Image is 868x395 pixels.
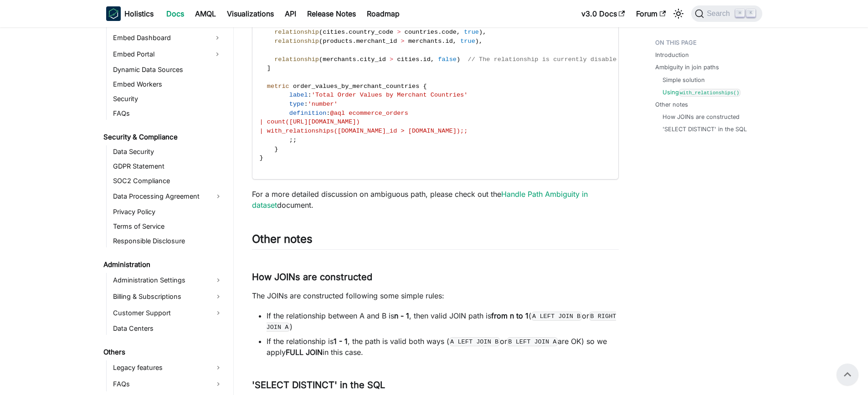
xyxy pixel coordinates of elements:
[106,6,154,21] a: HolisticsHolistics
[704,10,735,18] span: Search
[209,31,226,45] button: Expand sidebar category 'Embed Dashboard'
[457,29,460,36] span: ,
[397,29,401,36] span: >
[663,88,741,97] a: Usingwith_relationships()
[110,145,226,158] a: Data Security
[423,83,426,90] span: {
[101,131,226,144] a: Security & Compliance
[360,56,386,63] span: city_id
[507,337,558,346] code: B LEFT JOIN A
[260,128,468,134] span: | with_relationships([DOMAIN_NAME]_id > [DOMAIN_NAME]);;
[274,56,319,63] span: relationship
[161,6,190,21] a: Docs
[293,83,419,90] span: order_values_by_merchant_countries
[405,29,438,36] span: countries
[468,56,620,63] span: // The relationship is currently disabled
[267,65,271,72] span: ]
[252,272,619,283] h3: How JOINs are constructed
[334,337,348,346] strong: 1 - 1
[655,51,689,59] a: Introduction
[252,290,619,301] p: The JOINs are constructed following some simple rules:
[438,29,442,36] span: .
[319,56,323,63] span: (
[663,113,740,121] a: How JOINs are constructed
[293,137,297,144] span: ;
[691,5,762,22] button: Search (Command+K)
[97,27,234,395] nav: Docs sidebar
[110,289,226,304] a: Billing & Subscriptions
[323,38,352,45] span: products
[110,377,226,391] a: FAQs
[101,346,226,359] a: Others
[110,160,226,173] a: GDPR Statement
[663,76,705,84] a: Simple solution
[356,38,397,45] span: merchant_id
[110,235,226,247] a: Responsible Disclosure
[110,205,226,218] a: Privacy Policy
[837,364,858,385] button: Scroll back to top
[260,154,263,161] span: }
[221,6,279,21] a: Visualizations
[408,38,442,45] span: merchants
[326,110,330,117] span: :
[274,146,278,153] span: }
[252,189,619,210] p: For a more detailed discussion on ambiguous path, please check out the document.
[457,56,460,63] span: )
[101,258,226,271] a: Administration
[260,118,360,125] span: | count([URL][DOMAIN_NAME])
[531,312,582,321] code: A LEFT JOIN B
[431,56,434,63] span: ,
[442,29,457,36] span: code
[438,56,457,63] span: false
[479,29,483,36] span: )
[110,189,226,204] a: Data Processing Agreement
[267,336,619,358] li: If the relationship is , the path is valid both ways ( or are OK) so we apply in this case.
[464,29,479,36] span: true
[460,38,475,45] span: true
[394,311,409,320] strong: n - 1
[110,306,226,320] a: Customer Support
[267,312,616,332] code: B RIGHT JOIN A
[289,101,304,108] span: type
[390,56,393,63] span: >
[319,29,323,36] span: (
[312,92,468,98] span: 'Total Order Values by Merchant Countries'
[423,56,431,63] span: id
[252,380,619,391] h3: 'SELECT DISTINCT' in the SQL
[289,110,327,117] span: definition
[267,310,619,332] li: If the relationship between A and B is , then valid JOIN path is ( or )
[576,6,631,21] a: v3.0 Docs
[110,31,209,45] a: Embed Dashboard
[735,9,745,17] kbd: ⌘
[655,100,688,109] a: Other notes
[110,92,226,105] a: Security
[446,38,453,45] span: id
[110,47,209,62] a: Embed Portal
[289,92,308,98] span: label
[252,190,588,210] a: Handle Path Ambiguity in dataset
[397,56,419,63] span: cities
[475,38,479,45] span: )
[671,6,686,21] button: Switch between dark and light mode (currently light mode)
[286,348,323,357] strong: FULL JOIN
[323,29,345,36] span: cities
[274,29,319,36] span: relationship
[419,56,423,63] span: .
[453,38,457,45] span: ,
[110,78,226,91] a: Embed Workers
[491,311,529,320] strong: from n to 1
[302,6,361,21] a: Release Notes
[110,273,226,287] a: Administration Settings
[267,83,289,90] span: metric
[442,38,445,45] span: .
[110,220,226,233] a: Terms of Service
[190,6,221,21] a: AMQL
[106,6,121,21] img: Holistics
[279,6,302,21] a: API
[746,9,755,17] kbd: K
[110,107,226,120] a: FAQs
[209,47,226,62] button: Expand sidebar category 'Embed Portal'
[349,29,393,36] span: country_code
[110,174,226,187] a: SOC2 Compliance
[252,232,619,250] h2: Other notes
